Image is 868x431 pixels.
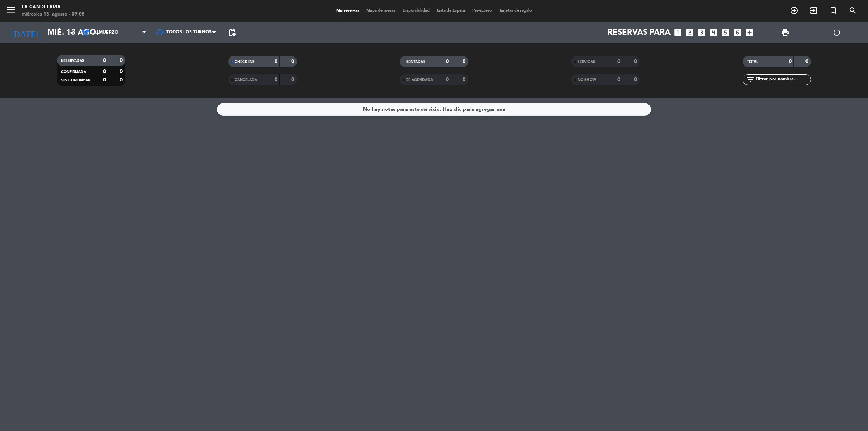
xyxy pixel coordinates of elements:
i: search [848,6,857,15]
div: LOG OUT [811,22,863,43]
div: miércoles 13. agosto - 09:05 [22,11,85,18]
strong: 0 [617,77,620,82]
i: looks_5 [721,28,730,37]
i: add_box [745,28,754,37]
span: NO SHOW [578,78,596,82]
button: menu [5,4,16,18]
strong: 0 [634,59,638,64]
i: arrow_drop_down [67,28,76,37]
i: looks_3 [697,28,706,37]
strong: 0 [446,77,449,82]
div: No hay notas para este servicio. Haz clic para agregar una [363,105,505,114]
span: Reservas para [608,28,671,37]
span: Almuerzo [93,30,118,35]
i: turned_in_not [829,6,838,15]
strong: 0 [291,59,295,64]
strong: 0 [463,59,467,64]
strong: 0 [103,77,106,83]
strong: 0 [789,59,792,64]
strong: 0 [275,59,277,64]
span: Tarjetas de regalo [495,9,536,13]
span: Mis reservas [333,9,363,13]
i: [DATE] [5,25,44,41]
strong: 0 [446,59,449,64]
span: TOTAL [747,60,758,64]
i: looks_4 [709,28,718,37]
i: power_settings_new [833,28,841,37]
i: filter_list [746,75,755,84]
input: Filtrar por nombre... [755,76,811,84]
span: Disponibilidad [399,9,433,13]
strong: 0 [120,58,124,63]
div: LA CANDELARIA [22,4,85,11]
span: RESERVADAS [61,59,84,63]
span: print [781,28,790,37]
strong: 0 [617,59,620,64]
span: SERVIDAS [578,60,595,64]
strong: 0 [634,77,638,82]
span: RE AGENDADA [406,78,433,82]
span: SIN CONFIRMAR [61,79,90,82]
i: add_circle_outline [790,6,799,15]
i: exit_to_app [809,6,818,15]
i: looks_one [673,28,682,37]
span: CHECK INS [235,60,255,64]
strong: 0 [291,77,295,82]
strong: 0 [103,69,106,74]
strong: 0 [120,77,124,83]
strong: 0 [103,58,106,63]
strong: 0 [275,77,277,82]
span: Pre-acceso [469,9,495,13]
span: CANCELADA [235,78,257,82]
span: pending_actions [228,28,237,37]
span: Lista de Espera [433,9,469,13]
strong: 0 [805,59,810,64]
span: SENTADAS [406,60,425,64]
strong: 0 [463,77,467,82]
i: looks_two [685,28,694,37]
strong: 0 [120,69,124,74]
i: menu [5,4,16,15]
i: looks_6 [733,28,742,37]
span: CONFIRMADA [61,70,86,74]
span: Mapa de mesas [363,9,399,13]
